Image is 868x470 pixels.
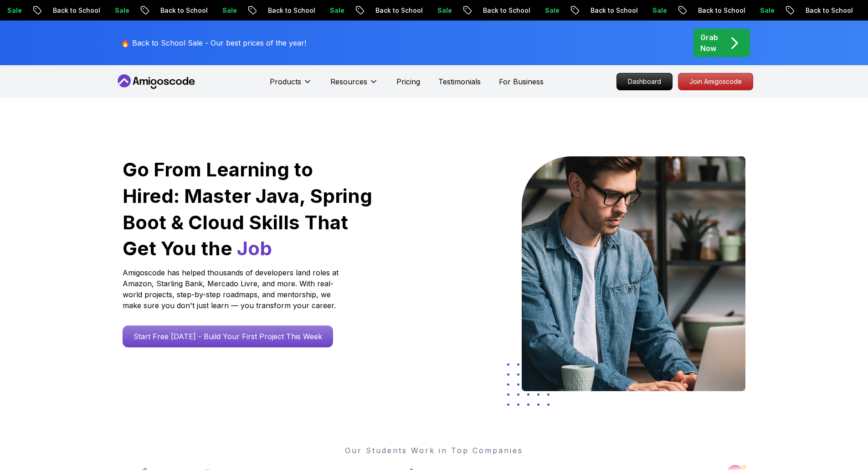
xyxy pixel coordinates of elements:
p: Products [270,76,301,87]
p: Back to School [365,6,427,15]
p: Back to School [43,6,105,15]
p: Sale [535,6,564,15]
a: Pricing [396,76,420,87]
p: Back to School [796,6,858,15]
p: Join Amigoscode [678,73,753,90]
p: Sale [212,6,241,15]
p: Back to School [258,6,320,15]
a: Start Free [DATE] - Build Your First Project This Week [123,325,333,347]
p: Grab Now [700,32,718,54]
button: Resources [330,76,378,94]
p: Sale [320,6,349,15]
p: Sale [105,6,134,15]
button: Products [270,76,312,94]
p: Amigoscode has helped thousands of developers land roles at Amazon, Starling Bank, Mercado Livre,... [123,267,341,311]
p: Sale [642,6,672,15]
p: 🔥 Back to School Sale - Our best prices of the year! [121,37,306,48]
h1: Go From Learning to Hired: Master Java, Spring Boot & Cloud Skills That Get You the [123,156,374,262]
p: Back to School [473,6,535,15]
p: Resources [330,76,367,87]
p: Our Students Work in Top Companies [123,445,746,456]
p: Back to School [580,6,642,15]
a: Dashboard [616,73,673,90]
p: Back to School [688,6,750,15]
a: Join Amigoscode [678,73,753,90]
p: Sale [750,6,779,15]
a: For Business [499,76,544,87]
p: Sale [427,6,457,15]
img: hero [522,156,745,391]
p: Dashboard [617,73,672,90]
span: Job [237,237,272,260]
p: Back to School [150,6,212,15]
a: Testimonials [438,76,481,87]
